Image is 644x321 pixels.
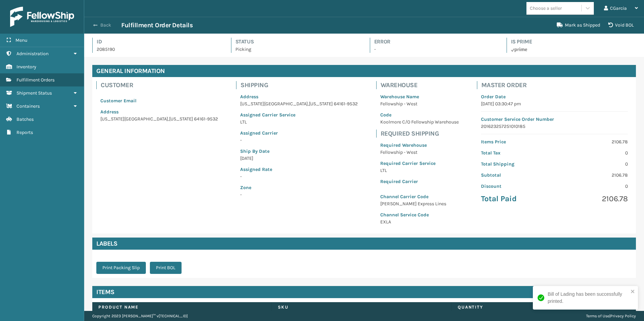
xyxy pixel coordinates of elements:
button: Mark as Shipped [553,19,604,32]
button: close [631,289,635,295]
p: Assigned Carrier [240,130,358,137]
p: Required Carrier Service [380,160,459,167]
h4: Status [235,38,358,46]
span: [US_STATE] [169,116,193,122]
p: 2085190 [97,46,219,53]
p: [DATE] 03:30:47 pm [481,100,628,107]
span: Menu [15,37,27,43]
p: 201623257251010185 [481,123,628,130]
span: 64161-9532 [194,116,218,122]
p: Channel Carrier Code [380,193,459,200]
p: Assigned Rate [240,166,358,173]
h4: Shipping [240,81,362,89]
span: , [168,116,169,122]
p: 0 [558,183,628,190]
span: Batches [17,116,34,122]
p: Copyright 2023 [PERSON_NAME]™ v [TECHNICAL_ID] [92,311,188,321]
div: Choose a seller [530,5,562,12]
div: Bill of Lading has been successfully printed. [548,291,629,305]
p: Code [380,111,459,118]
p: Channel Service Code [380,211,459,218]
h4: Error [374,38,494,46]
h4: Master Order [481,81,632,89]
p: 2106.78 [558,172,628,179]
span: Inventory [17,64,36,70]
h4: Customer [101,81,222,89]
span: Shipment Status [17,90,52,96]
span: [US_STATE][GEOGRAPHIC_DATA] [100,116,168,122]
p: Total Paid [481,194,550,204]
p: Customer Service Order Number [481,116,628,123]
p: 0 [558,149,628,156]
p: LTL [240,118,358,126]
label: Product Name [98,304,265,310]
span: Administration [17,51,49,57]
p: Required Warehouse [380,142,459,149]
p: Koolmore C/O Fellowship Warehouse [380,118,459,126]
h4: Items [96,288,115,296]
h4: Required Shipping [381,130,463,138]
p: Picking [235,46,358,53]
span: , [308,101,309,107]
p: Required Carrier [380,178,459,185]
p: - [374,46,494,53]
span: Containers [17,103,40,109]
p: Order Date [481,93,628,100]
h4: Id [97,38,219,46]
label: SKU [278,304,445,310]
span: [US_STATE] [309,101,333,107]
button: Print BOL [150,262,182,274]
p: Total Shipping [481,160,550,168]
p: Assigned Carrier Service [240,111,358,118]
h4: General Information [92,65,636,77]
h3: Fulfillment Order Details [121,21,193,29]
p: Warehouse Name [380,93,459,100]
p: 2106.78 [558,138,628,145]
i: VOIDBOL [608,23,613,27]
p: LTL [380,167,459,174]
span: - [240,184,358,198]
span: 64161-9532 [334,101,358,107]
h4: Labels [92,238,636,250]
span: Fulfillment Orders [17,77,55,83]
label: Quantity [458,304,625,310]
button: Print Packing Slip [96,262,146,274]
img: logo [10,7,74,27]
p: [PERSON_NAME] Express Lines [380,200,459,207]
h4: Warehouse [381,81,463,89]
p: Discount [481,183,550,190]
p: Total Tax [481,149,550,156]
span: Address [100,109,119,115]
p: Customer Email [100,97,218,104]
p: - [240,173,358,180]
span: Address [240,94,258,100]
p: Ship By Date [240,148,358,155]
p: Fellowship - West [380,100,459,107]
p: Subtotal [481,172,550,179]
p: EXLA [380,218,459,225]
p: Fellowship - West [380,149,459,156]
p: [DATE] [240,155,358,162]
i: Mark as Shipped [557,23,563,27]
button: Void BOL [604,19,638,32]
span: [US_STATE][GEOGRAPHIC_DATA] [240,101,308,107]
p: Zone [240,184,358,191]
p: Items Price [481,138,550,145]
p: 2106.78 [558,194,628,204]
p: 0 [558,160,628,168]
button: Back [90,22,121,28]
span: Reports [17,130,33,135]
p: - [240,137,358,144]
h4: Is Prime [511,38,636,46]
